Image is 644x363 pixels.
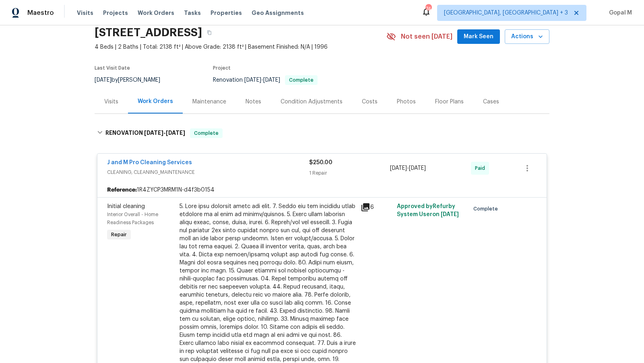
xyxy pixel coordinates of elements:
span: [GEOGRAPHIC_DATA], [GEOGRAPHIC_DATA] + 3 [444,9,568,17]
span: [DATE] [144,130,163,136]
span: Interior Overall - Home Readiness Packages [107,212,158,225]
a: J and M Pro Cleaning Services [107,160,192,165]
span: Project [213,66,231,70]
div: Cases [483,98,499,106]
button: Actions [505,29,549,44]
span: - [144,130,185,136]
div: Work Orders [138,97,173,105]
span: Visits [77,9,93,17]
span: [DATE] [390,165,407,171]
span: Properties [211,9,242,17]
span: Last Visit Date [95,66,130,70]
h2: [STREET_ADDRESS] [95,29,202,37]
span: Complete [286,78,317,82]
span: 4 Beds | 2 Baths | Total: 2138 ft² | Above Grade: 2138 ft² | Basement Finished: N/A | 1996 [95,43,386,51]
div: Costs [362,98,378,106]
span: Mark Seen [464,32,493,42]
span: $250.00 [309,160,332,165]
h6: RENOVATION [105,128,185,138]
div: Photos [397,98,416,106]
span: Actions [511,32,543,42]
span: - [244,77,280,83]
span: [DATE] [263,77,280,83]
span: Repair [108,231,130,239]
span: Approved by Refurby System User on [397,204,459,217]
span: CLEANING, CLEANING_MAINTENANCE [107,168,309,176]
span: Tasks [184,10,201,16]
span: Not seen [DATE] [401,33,452,41]
span: Initial cleaning [107,204,145,209]
span: - [390,164,426,172]
span: [DATE] [244,77,261,83]
span: Complete [473,205,501,213]
span: [DATE] [95,77,111,83]
span: [DATE] [409,165,426,171]
span: Complete [191,129,222,137]
span: [DATE] [166,130,185,136]
div: Floor Plans [435,98,464,106]
div: 1 Repair [309,169,390,177]
div: Maintenance [192,98,226,106]
span: Maestro [27,9,54,17]
span: [DATE] [441,212,459,217]
div: by [PERSON_NAME] [95,75,170,85]
div: Visits [104,98,118,106]
span: Work Orders [138,9,174,17]
span: Paid [475,164,488,172]
b: Reference: [107,186,137,194]
div: 1R4ZYCP3MRM1N-d4f3b0154 [97,183,547,197]
div: 6 [361,202,392,212]
span: Projects [103,9,128,17]
div: Notes [246,98,261,106]
button: Copy Address [202,25,217,40]
div: RENOVATION [DATE]-[DATE]Complete [95,120,549,146]
div: 74 [425,5,431,13]
span: Geo Assignments [252,9,304,17]
button: Mark Seen [457,29,500,44]
span: Renovation [213,77,318,83]
div: Condition Adjustments [281,98,343,106]
span: Gopal M [606,9,632,17]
